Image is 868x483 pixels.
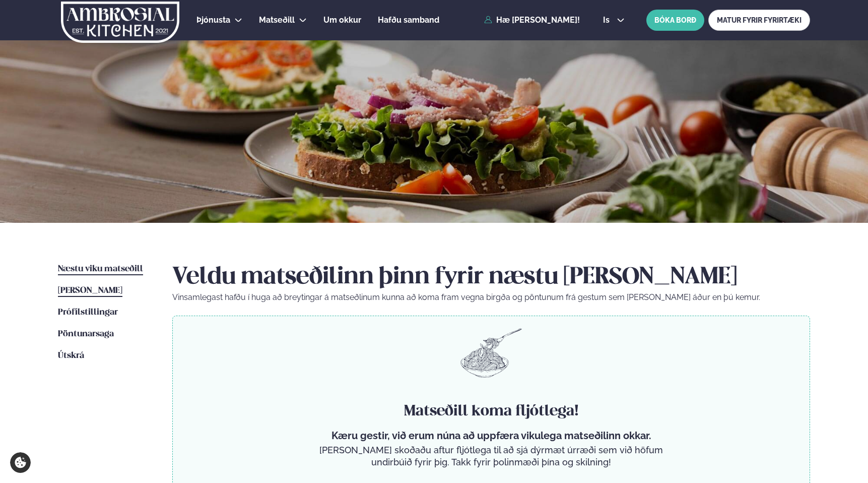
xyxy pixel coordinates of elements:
span: Útskrá [58,351,84,360]
p: Vinsamlegast hafðu í huga að breytingar á matseðlinum kunna að koma fram vegna birgða og pöntunum... [172,291,810,304]
a: Útskrá [58,350,84,362]
img: logo [60,2,180,43]
span: Næstu viku matseðill [58,265,143,273]
span: Um okkur [323,15,361,25]
button: is [595,16,633,24]
a: Hafðu samband [378,14,439,26]
a: MATUR FYRIR FYRIRTÆKI [708,10,810,31]
a: Pöntunarsaga [58,328,114,340]
span: is [603,16,613,24]
a: Næstu viku matseðill [58,263,143,275]
span: [PERSON_NAME] [58,286,122,295]
span: Hafðu samband [378,15,439,25]
p: [PERSON_NAME] skoðaðu aftur fljótlega til að sjá dýrmæt úrræði sem við höfum undirbúið fyrir þig.... [315,444,667,468]
img: pasta [460,328,522,378]
button: BÓKA BORÐ [646,10,704,31]
h4: Matseðill koma fljótlega! [315,401,667,421]
a: Um okkur [323,14,361,26]
h2: Veldu matseðilinn þinn fyrir næstu [PERSON_NAME] [172,263,810,291]
a: Matseðill [259,14,295,26]
span: Matseðill [259,15,295,25]
a: Þjónusta [196,14,230,26]
a: [PERSON_NAME] [58,285,122,297]
span: Pöntunarsaga [58,330,114,338]
span: Þjónusta [196,15,230,25]
span: Prófílstillingar [58,308,118,317]
a: Prófílstillingar [58,307,118,319]
a: Cookie settings [10,452,31,473]
p: Kæru gestir, við erum núna að uppfæra vikulega matseðilinn okkar. [315,430,667,442]
a: Hæ [PERSON_NAME]! [484,16,580,25]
